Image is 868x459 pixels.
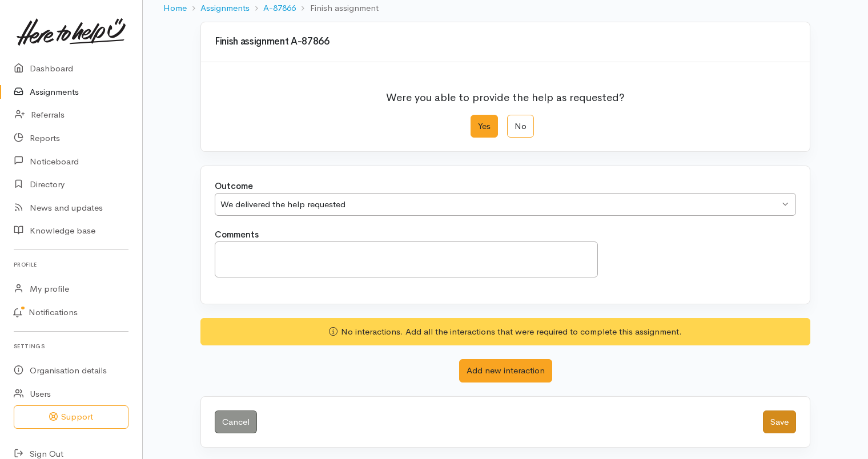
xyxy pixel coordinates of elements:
[507,115,534,138] label: No
[200,2,250,15] a: Assignments
[14,257,128,272] h6: Profile
[200,318,810,346] div: No interactions. Add all the interactions that were required to complete this assignment.
[220,198,779,211] div: We delivered the help requested
[763,410,796,434] button: Save
[14,405,128,429] button: Support
[386,83,625,106] p: Were you able to provide the help as requested?
[263,2,296,15] a: A-87866
[215,228,259,241] label: Comments
[14,339,128,354] h6: Settings
[215,180,253,193] label: Outcome
[471,115,498,138] label: Yes
[163,2,187,15] a: Home
[296,2,378,15] li: Finish assignment
[459,359,552,382] button: Add new interaction
[215,410,257,434] a: Cancel
[215,37,796,47] h3: Finish assignment A-87866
